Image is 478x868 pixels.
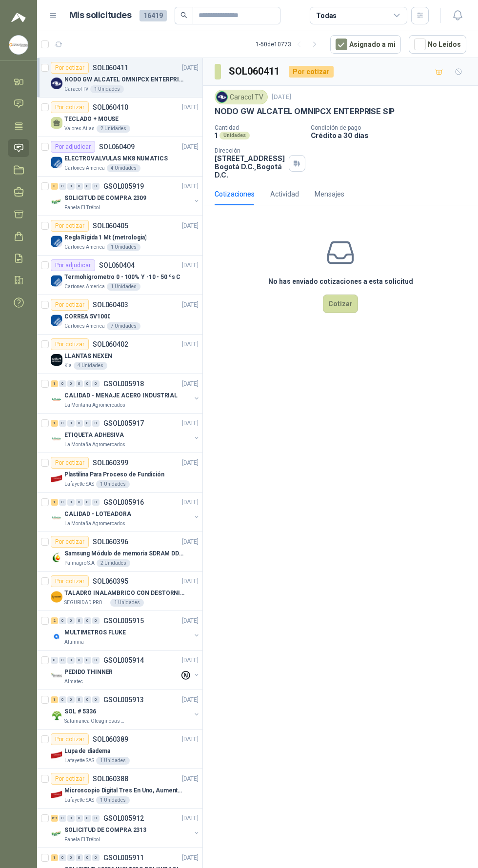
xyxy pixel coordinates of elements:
[93,578,128,585] p: SOL060395
[93,222,128,229] p: SOL060405
[93,459,128,466] p: SOL060399
[84,854,91,861] div: 0
[64,480,94,488] p: Lafayette SAS
[84,380,91,387] div: 0
[182,221,199,231] p: [DATE]
[69,8,132,22] h1: Mis solicitudes
[51,157,62,168] img: Company Logo
[215,106,395,117] p: NODO GW ALCATEL OMNIPCX ENTERPRISE SIP
[51,275,62,287] img: Company Logo
[64,747,110,756] p: Lupa de diadema
[11,12,26,23] img: Logo peakr
[64,283,105,291] p: Cartones America
[51,315,62,326] img: Company Logo
[37,730,202,769] a: Por cotizarSOL060389[DATE] Company LogoLupa de diademaLafayette SAS1 Unidades
[51,812,200,844] a: 69 0 0 0 0 0 GSOL005912[DATE] Company LogoSOLICITUD DE COMPRA 2313Panela El Trébol
[92,380,100,387] div: 0
[67,420,75,427] div: 0
[51,236,62,247] img: Company Logo
[93,341,128,348] p: SOL060402
[51,220,89,232] div: Por cotizar
[64,589,186,598] p: TALADRO INALAMBRICO CON DESTORNILLADOR DE ESTRIA
[215,154,285,179] p: [STREET_ADDRESS] Bogotá D.C. , Bogotá D.C.
[182,853,199,863] p: [DATE]
[215,131,218,139] p: 1
[323,295,358,313] button: Cotizar
[92,696,100,703] div: 0
[215,147,285,154] p: Dirección
[59,696,66,703] div: 0
[93,538,128,545] p: SOL060396
[64,441,125,449] p: La Montaña Agromercados
[64,520,125,528] p: La Montaña Agromercados
[84,183,91,190] div: 0
[64,786,186,795] p: Microscopio Digital Tres En Uno, Aumento De 1000x
[311,124,474,131] p: Condición de pago
[215,90,268,104] div: Caracol TV
[182,458,199,468] p: [DATE]
[37,216,202,256] a: Por cotizarSOL060405[DATE] Company LogoRegla Rigida 1 Mt (metrologia)Cartones America1 Unidades
[96,796,130,804] div: 1 Unidades
[76,183,83,190] div: 0
[84,696,91,703] div: 0
[215,189,255,199] div: Cotizaciones
[182,695,199,705] p: [DATE]
[180,12,187,19] span: search
[64,599,108,607] p: SEGURIDAD PROVISER LTDA
[64,312,110,321] p: CORREA 5V1000
[76,617,83,624] div: 0
[51,141,95,153] div: Por adjudicar
[64,85,88,93] p: Caracol TV
[92,815,100,822] div: 0
[51,378,200,409] a: 1 0 0 0 0 0 GSOL005918[DATE] Company LogoCALIDAD - MENAJE ACERO INDUSTRIALLa Montaña Agromercados
[107,243,140,251] div: 1 Unidades
[182,182,199,191] p: [DATE]
[97,559,130,567] div: 2 Unidades
[270,189,299,199] div: Actividad
[37,453,202,493] a: Por cotizarSOL060399[DATE] Company LogoPlastilina Para Proceso de FundiciónLafayette SAS1 Unidades
[67,815,75,822] div: 0
[51,815,58,822] div: 69
[51,670,62,682] img: Company Logo
[64,322,105,330] p: Cartones America
[51,733,89,745] div: Por cotizar
[64,510,131,519] p: CALIDAD - LOTEADORA
[67,617,75,624] div: 0
[59,815,66,822] div: 0
[76,657,83,664] div: 0
[96,480,130,488] div: 1 Unidades
[59,499,66,506] div: 0
[103,499,144,506] p: GSOL005916
[256,37,322,52] div: 1 - 50 de 10773
[107,283,140,291] div: 1 Unidades
[182,300,199,310] p: [DATE]
[64,194,146,203] p: SOLICITUD DE COMPRA 2309
[51,394,62,405] img: Company Logo
[64,204,100,212] p: Panela El Trébol
[37,295,202,335] a: Por cotizarSOL060403[DATE] Company LogoCORREA 5V1000Cartones America7 Unidades
[51,499,58,506] div: 1
[92,657,100,664] div: 0
[59,380,66,387] div: 0
[182,577,199,586] p: [DATE]
[182,142,199,152] p: [DATE]
[182,616,199,626] p: [DATE]
[103,420,144,427] p: GSOL005917
[182,537,199,547] p: [DATE]
[64,470,164,479] p: Plastilina Para Proceso de Fundición
[64,628,126,637] p: MULTIMETROS FLUKE
[64,164,105,172] p: Cartones America
[37,769,202,809] a: Por cotizarSOL060388[DATE] Company LogoMicroscopio Digital Tres En Uno, Aumento De 1000xLafayette...
[92,183,100,190] div: 0
[107,164,140,172] div: 4 Unidades
[51,575,89,587] div: Por cotizar
[37,256,202,295] a: Por adjudicarSOL060404[DATE] Company LogoTermohigrometro 0 - 100% Y -10 - 50 ºs CCartones America...
[64,836,100,844] p: Panela El Trébol
[99,262,135,269] p: SOL060404
[51,420,58,427] div: 1
[103,696,144,703] p: GSOL005913
[51,354,62,366] img: Company Logo
[51,512,62,524] img: Company Logo
[103,854,144,861] p: GSOL005911
[64,243,105,251] p: Cartones America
